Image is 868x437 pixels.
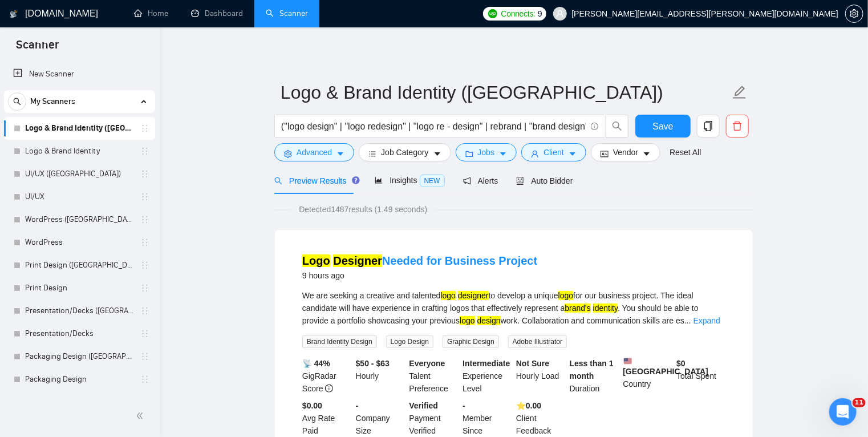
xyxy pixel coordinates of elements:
[25,254,133,277] a: Print Design ([GEOGRAPHIC_DATA])
[9,98,26,106] span: search
[191,9,243,18] a: dashboardDashboard
[433,149,441,158] span: caret-down
[853,398,866,407] span: 11
[845,5,863,23] button: setting
[606,121,628,131] span: search
[456,143,517,161] button: folderJobscaret-down
[140,147,149,156] span: holder
[652,119,673,133] span: Save
[460,357,514,395] div: Experience Level
[463,177,471,185] span: notification
[635,115,691,137] button: Save
[140,124,149,133] span: holder
[593,304,618,313] mark: identity
[381,146,428,159] span: Job Category
[302,359,330,368] b: 📡 44%
[8,92,26,111] button: search
[556,10,564,18] span: user
[4,63,155,86] li: New Scanner
[697,121,719,131] span: copy
[621,357,675,395] div: Country
[697,115,720,137] button: copy
[846,9,863,18] span: setting
[25,345,133,368] a: Packaging Design ([GEOGRAPHIC_DATA])
[336,149,344,158] span: caret-down
[274,143,354,161] button: settingAdvancedcaret-down
[613,146,638,159] span: Vendor
[302,289,725,327] div: We are seeking a creative and talented to develop a unique for our business project. The ideal ca...
[302,254,537,267] a: Logo DesignerNeeded for Business Project
[477,316,501,325] mark: design
[407,399,461,437] div: Payment Verified
[25,277,133,300] a: Print Design
[274,176,356,185] span: Preview Results
[140,261,149,270] span: holder
[302,335,377,348] span: Brand Identity Design
[676,359,686,368] b: $ 0
[478,146,495,159] span: Jobs
[10,5,18,23] img: logo
[441,291,456,300] mark: logo
[25,391,133,414] a: Webflow ([GEOGRAPHIC_DATA])
[531,149,539,158] span: user
[606,115,628,137] button: search
[558,291,573,300] mark: logo
[325,385,333,393] span: info-circle
[463,359,510,368] b: Intermediate
[140,375,149,384] span: holder
[333,254,382,267] mark: Designer
[7,37,68,60] span: Scanner
[25,300,133,322] a: Presentation/Decks ([GEOGRAPHIC_DATA])
[465,149,473,158] span: folder
[670,146,701,159] a: Reset All
[674,357,728,395] div: Total Spent
[140,329,149,338] span: holder
[460,399,514,437] div: Member Since
[516,359,549,368] b: Not Sure
[140,284,149,293] span: holder
[25,208,133,231] a: WordPress ([GEOGRAPHIC_DATA])
[140,352,149,361] span: holder
[727,121,748,131] span: delete
[25,163,133,185] a: UI/UX ([GEOGRAPHIC_DATA])
[514,357,567,395] div: Hourly Load
[356,359,390,368] b: $50 - $63
[368,149,376,158] span: bars
[140,192,149,201] span: holder
[354,357,407,395] div: Hourly
[291,203,435,216] span: Detected 1487 results (1.49 seconds)
[693,316,720,325] a: Expand
[591,123,598,130] span: info-circle
[458,291,489,300] mark: designer
[354,399,407,437] div: Company Size
[140,169,149,179] span: holder
[300,357,354,395] div: GigRadar Score
[516,176,573,185] span: Auto Bidder
[463,176,498,185] span: Alerts
[302,254,330,267] mark: Logo
[274,177,282,185] span: search
[356,401,359,410] b: -
[624,357,632,365] img: 🇺🇸
[375,176,383,184] span: area-chart
[508,335,567,348] span: Adobe Illustrator
[30,90,75,113] span: My Scanners
[460,316,474,325] mark: logo
[281,119,586,133] input: Search Freelance Jobs...
[643,149,651,158] span: caret-down
[300,399,354,437] div: Avg Rate Paid
[501,7,536,20] span: Connects:
[407,357,461,395] div: Talent Preference
[25,140,133,163] a: Logo & Brand Identity
[516,401,541,410] b: ⭐️ 0.00
[25,368,133,391] a: Packaging Design
[386,335,433,348] span: Logo Design
[601,149,609,158] span: idcard
[567,357,621,395] div: Duration
[420,175,445,187] span: NEW
[134,9,168,18] a: homeHome
[516,177,524,185] span: robot
[13,63,146,86] a: New Scanner
[463,401,465,410] b: -
[409,359,445,368] b: Everyone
